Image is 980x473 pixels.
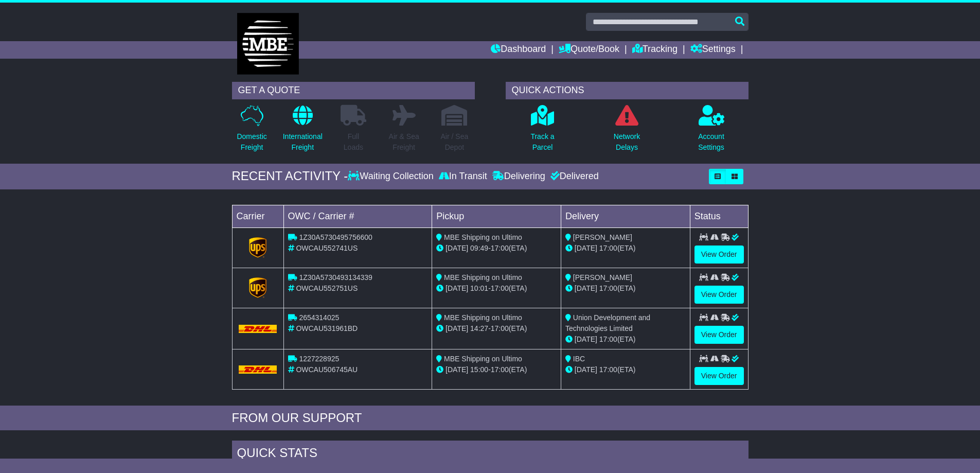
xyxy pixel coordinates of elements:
[698,104,725,159] a: AccountSettings
[299,233,372,241] span: 1Z30A5730495756600
[632,41,678,59] a: Tracking
[698,131,724,153] p: Account Settings
[599,284,617,292] span: 17:00
[296,284,358,292] span: OWCAU552751US
[565,283,686,294] div: (ETA)
[575,284,597,292] span: [DATE]
[446,324,468,332] span: [DATE]
[232,205,283,227] td: Carrier
[575,244,597,252] span: [DATE]
[296,365,358,374] span: OWCAU506745AU
[599,365,617,374] span: 17:00
[491,41,546,59] a: Dashboard
[444,273,522,282] span: MBE Shipping on Ultimo
[232,82,475,99] div: GET A QUOTE
[249,277,266,298] img: GetCarrierServiceLogo
[575,335,597,343] span: [DATE]
[283,131,323,153] p: International Freight
[573,233,632,241] span: [PERSON_NAME]
[694,326,744,344] a: View Order
[296,324,358,332] span: OWCAU531961BD
[444,313,522,322] span: MBE Shipping on Ultimo
[432,205,561,227] td: Pickup
[565,313,650,332] span: Union Development and Technologies Limited
[446,284,468,292] span: [DATE]
[530,104,555,159] a: Track aParcel
[613,104,640,159] a: NetworkDelays
[436,283,557,294] div: - (ETA)
[575,365,597,374] span: [DATE]
[341,131,366,153] p: Full Loads
[573,355,585,363] span: IBC
[491,284,509,292] span: 17:00
[470,284,488,292] span: 10:01
[470,324,488,332] span: 14:27
[436,171,490,182] div: In Transit
[232,441,749,468] div: Quick Stats
[565,364,686,375] div: (ETA)
[690,205,748,227] td: Status
[694,367,744,385] a: View Order
[441,131,469,153] p: Air / Sea Depot
[236,104,267,159] a: DomesticFreight
[599,335,617,343] span: 17:00
[491,244,509,252] span: 17:00
[446,244,468,252] span: [DATE]
[299,273,372,282] span: 1Z30A5730493134339
[232,411,749,426] div: FROM OUR SUPPORT
[530,131,554,153] p: Track a Parcel
[490,171,548,182] div: Delivering
[282,104,323,159] a: InternationalFreight
[444,233,522,241] span: MBE Shipping on Ultimo
[614,131,640,153] p: Network Delays
[565,243,686,254] div: (ETA)
[470,244,488,252] span: 09:49
[561,205,690,227] td: Delivery
[506,82,749,99] div: QUICK ACTIONS
[573,273,632,282] span: [PERSON_NAME]
[239,365,277,374] img: DHL.png
[299,355,339,363] span: 1227228925
[444,355,522,363] span: MBE Shipping on Ultimo
[436,323,557,334] div: - (ETA)
[491,324,509,332] span: 17:00
[239,325,277,333] img: DHL.png
[348,171,436,182] div: Waiting Collection
[491,365,509,374] span: 17:00
[296,244,358,252] span: OWCAU552741US
[389,131,419,153] p: Air & Sea Freight
[470,365,488,374] span: 15:00
[237,131,266,153] p: Domestic Freight
[565,334,686,345] div: (ETA)
[599,244,617,252] span: 17:00
[446,365,468,374] span: [DATE]
[436,243,557,254] div: - (ETA)
[694,246,744,264] a: View Order
[232,169,348,184] div: RECENT ACTIVITY -
[299,313,339,322] span: 2654314025
[694,286,744,304] a: View Order
[436,364,557,375] div: - (ETA)
[283,205,432,227] td: OWC / Carrier #
[690,41,736,59] a: Settings
[559,41,619,59] a: Quote/Book
[548,171,599,182] div: Delivered
[249,237,266,258] img: GetCarrierServiceLogo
